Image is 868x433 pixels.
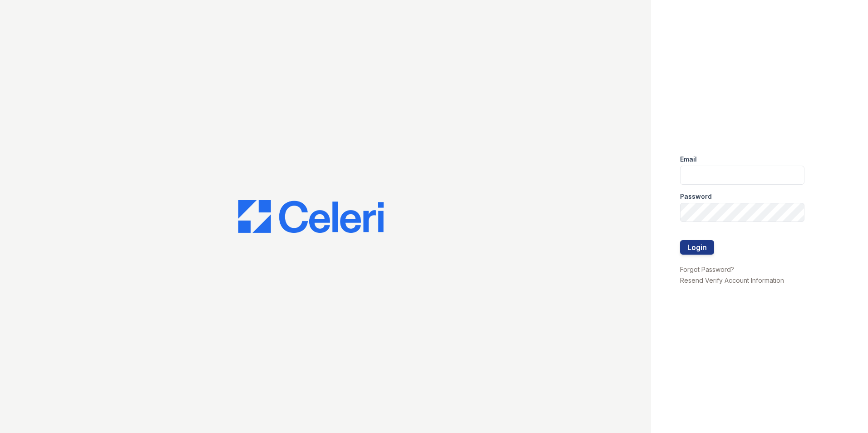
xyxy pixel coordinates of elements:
[680,155,697,164] label: Email
[680,276,784,284] a: Resend Verify Account Information
[238,200,384,233] img: CE_Logo_Blue-a8612792a0a2168367f1c8372b55b34899dd931a85d93a1a3d3e32e68fde9ad4.png
[680,240,714,255] button: Login
[680,192,712,201] label: Password
[680,266,734,273] a: Forgot Password?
